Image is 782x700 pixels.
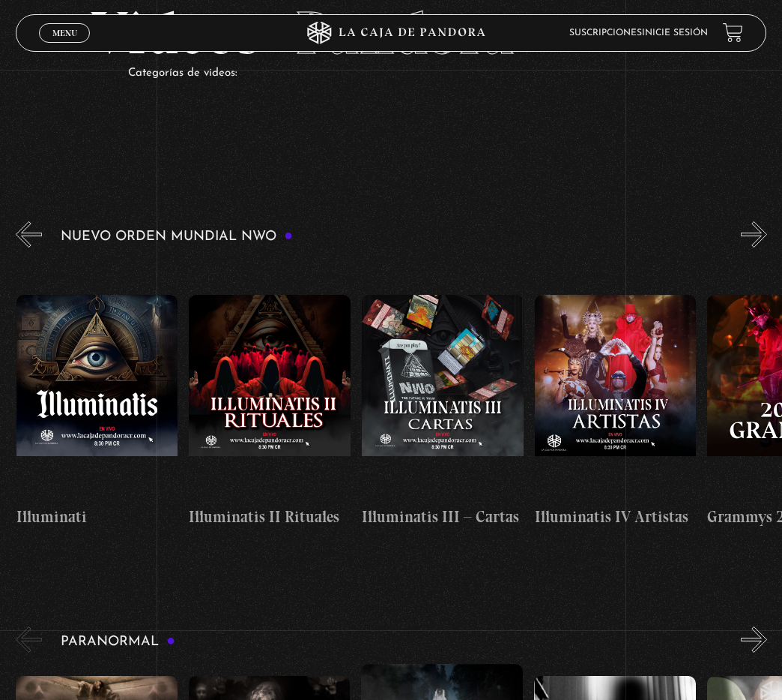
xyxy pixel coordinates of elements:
a: Suscripciones [569,29,642,38]
button: Previous [16,221,42,248]
a: View your shopping cart [723,23,743,43]
a: Illuminatis IV Artistas [535,259,697,563]
h2: Videos [91,3,691,63]
button: Previous [16,626,42,653]
h4: Illuminati [16,505,178,529]
a: Illuminatis II Rituales [189,259,351,563]
span: Cerrar [47,41,82,51]
h4: Illuminatis III – Cartas [362,505,524,529]
h4: Illuminatis II Rituales [189,505,351,529]
h3: Paranormal [61,635,175,649]
a: Inicie sesión [642,29,708,38]
a: Illuminati [16,259,178,563]
p: Categorías de videos: [128,63,691,83]
a: Illuminatis III – Cartas [362,259,524,563]
button: Next [741,221,767,248]
button: Next [741,626,767,653]
h4: Illuminatis IV Artistas [535,505,697,529]
h3: Nuevo Orden Mundial NWO [61,230,293,244]
span: Menu [52,29,77,38]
